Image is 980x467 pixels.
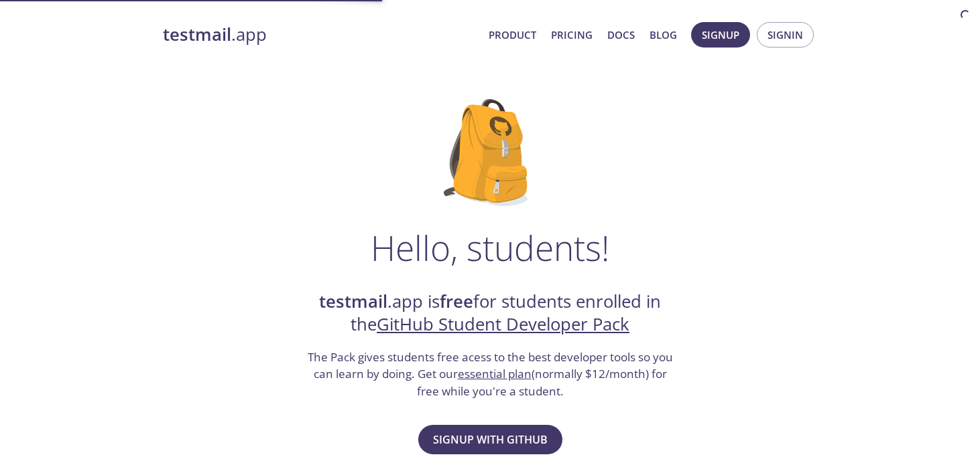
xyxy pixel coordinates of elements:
a: Blog [650,26,677,43]
strong: testmail [163,23,231,46]
img: github-student-backpack.png [444,99,537,206]
a: Product [489,26,536,43]
a: testmail.app [163,23,478,46]
h2: .app is for students enrolled in the [306,290,674,337]
strong: free [440,290,473,313]
a: GitHub Student Developer Pack [377,312,629,336]
button: Signup with GitHub [418,425,562,454]
span: Signin [768,26,803,43]
span: Signup [702,26,739,43]
h3: The Pack gives students free acess to the best developer tools so you can learn by doing. Get our... [306,349,674,400]
button: Signup [691,22,750,48]
span: Signup with GitHub [433,430,548,449]
h1: Hello, students! [371,227,609,268]
a: Pricing [551,26,593,43]
strong: testmail [319,290,387,313]
a: essential plan [458,366,532,381]
button: Signin [757,22,814,48]
a: Docs [607,26,635,43]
